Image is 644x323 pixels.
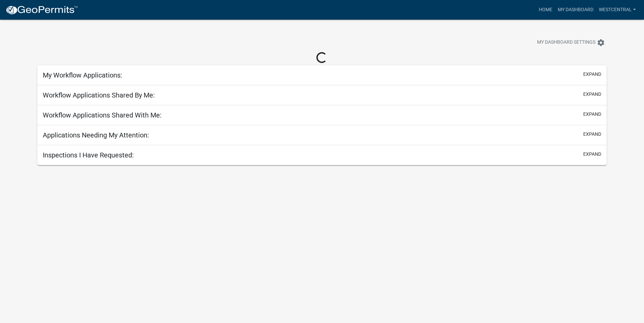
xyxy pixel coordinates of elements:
button: expand [583,151,601,158]
a: westcentral [596,3,639,16]
i: settings [597,39,605,47]
button: expand [583,91,601,98]
button: expand [583,131,601,138]
h5: Workflow Applications Shared With Me: [43,111,162,119]
button: expand [583,111,601,118]
a: My Dashboard [555,3,596,16]
a: Home [536,3,555,16]
span: My Dashboard Settings [537,39,595,47]
button: expand [583,71,601,78]
h5: Inspections I Have Requested: [43,151,134,159]
button: My Dashboard Settingssettings [532,36,610,49]
h5: My Workflow Applications: [43,71,122,79]
h5: Applications Needing My Attention: [43,131,149,139]
h5: Workflow Applications Shared By Me: [43,91,155,99]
